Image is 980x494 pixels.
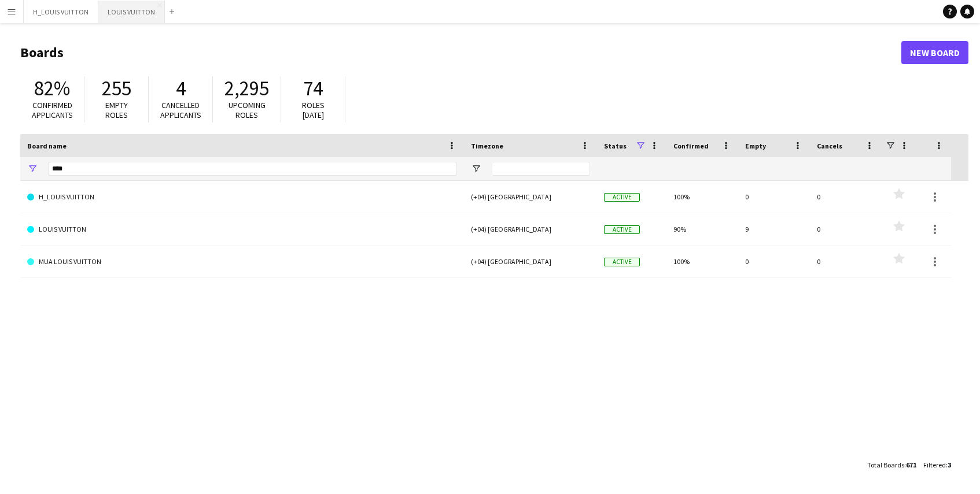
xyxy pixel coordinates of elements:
[901,41,968,64] a: New Board
[32,100,73,120] span: Confirmed applicants
[27,181,457,213] a: H_LOUIS VUITTON
[102,76,131,101] span: 255
[810,246,882,277] div: 0
[176,76,186,101] span: 4
[303,76,323,101] span: 74
[464,246,597,277] div: (+04) [GEOGRAPHIC_DATA]
[302,100,325,120] span: Roles [DATE]
[471,164,481,174] button: Open Filter Menu
[666,181,738,213] div: 100%
[867,454,916,476] div: :
[27,142,67,150] span: Board name
[492,162,590,176] input: Timezone Filter Input
[27,246,457,278] a: MUA LOUIS VUITTON
[666,246,738,277] div: 100%
[229,100,266,120] span: Upcoming roles
[464,213,597,245] div: (+04) [GEOGRAPHIC_DATA]
[224,76,269,101] span: 2,295
[666,213,738,245] div: 90%
[673,142,709,150] span: Confirmed
[105,100,128,120] span: Empty roles
[745,142,766,150] span: Empty
[738,181,810,213] div: 0
[24,1,98,23] button: H_LOUIS VUITTON
[867,460,904,469] span: Total Boards
[923,460,946,469] span: Filtered
[34,76,70,101] span: 82%
[738,246,810,277] div: 0
[160,100,201,120] span: Cancelled applicants
[27,213,457,246] a: LOUIS VUITTON
[471,142,503,150] span: Timezone
[48,162,457,176] input: Board name Filter Input
[604,258,640,266] span: Active
[923,454,951,476] div: :
[810,181,882,213] div: 0
[604,225,640,234] span: Active
[20,44,901,61] h1: Boards
[604,142,627,150] span: Status
[464,181,597,213] div: (+04) [GEOGRAPHIC_DATA]
[98,1,165,23] button: LOUIS VUITTON
[604,193,640,202] span: Active
[906,460,916,469] span: 671
[738,213,810,245] div: 9
[27,164,38,174] button: Open Filter Menu
[810,213,882,245] div: 0
[948,460,951,469] span: 3
[817,142,842,150] span: Cancels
